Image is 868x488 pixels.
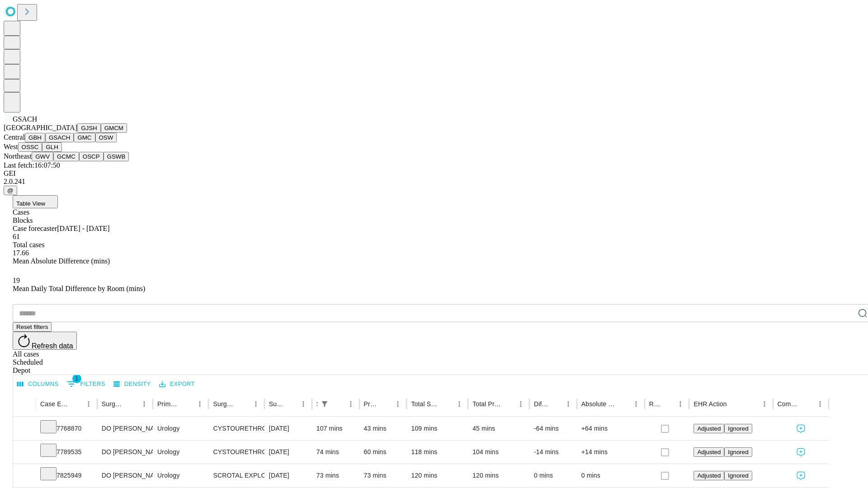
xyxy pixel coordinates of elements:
button: Sort [379,398,392,410]
button: Menu [392,398,404,410]
div: Surgery Name [213,400,236,408]
div: 74 mins [316,441,355,464]
button: Expand [18,468,31,484]
div: DO [PERSON_NAME] A Do [102,464,148,487]
button: Menu [297,398,310,410]
span: Northeast [4,152,32,160]
div: 7825949 [40,464,93,487]
div: [DATE] [269,441,307,464]
span: 19 [13,277,20,284]
button: GSWB [104,152,129,161]
button: Menu [758,398,771,410]
div: 120 mins [472,464,525,487]
div: GEI [4,169,864,178]
span: [GEOGRAPHIC_DATA] [4,124,77,131]
div: EHR Action [693,400,726,408]
span: Refresh data [32,342,73,350]
div: 43 mins [364,417,402,440]
button: Table View [13,195,58,208]
div: 104 mins [472,441,525,464]
div: 73 mins [364,464,402,487]
div: 7768870 [40,417,93,440]
button: @ [4,186,17,195]
span: 17.66 [13,249,29,257]
button: Sort [332,398,344,410]
span: Mean Absolute Difference (mins) [13,257,110,265]
div: CYSTOURETHROSCOPY WITH INSERTION URETERAL [MEDICAL_DATA] [213,417,259,440]
button: Expand [18,421,31,437]
button: Sort [801,398,814,410]
button: GBH [25,133,45,142]
button: GJSH [77,123,101,133]
button: Sort [181,398,193,410]
button: Adjusted [693,447,724,457]
button: GSACH [45,133,74,142]
div: Total Predicted Duration [472,400,501,408]
button: Sort [549,398,562,410]
button: Menu [814,398,826,410]
div: +14 mins [581,441,640,464]
button: Ignored [724,447,752,457]
button: Ignored [724,424,752,433]
div: [DATE] [269,417,307,440]
div: 2.0.241 [4,178,864,186]
span: GSACH [13,115,37,123]
span: Total cases [13,241,44,249]
button: Sort [617,398,630,410]
div: 45 mins [472,417,525,440]
div: Total Scheduled Duration [411,400,439,408]
button: Menu [138,398,151,410]
div: [DATE] [269,464,307,487]
div: SCROTAL EXPLORATION [213,464,259,487]
span: Central [4,133,25,141]
span: Last fetch: 16:07:50 [4,161,60,169]
button: Sort [661,398,674,410]
div: 118 mins [411,441,463,464]
div: Scheduled In Room Duration [316,400,317,408]
span: Table View [16,200,45,207]
button: Menu [453,398,466,410]
button: Menu [193,398,206,410]
div: Urology [157,417,204,440]
span: 61 [13,233,20,240]
span: Case forecaster [13,225,57,232]
span: Ignored [728,472,748,479]
span: Mean Daily Total Difference by Room (mins) [13,285,145,292]
button: Ignored [724,471,752,480]
button: Refresh data [13,332,77,350]
button: OSW [95,133,117,142]
div: Difference [534,400,548,408]
button: OSCP [79,152,104,161]
button: OSSC [18,142,42,152]
div: Surgeon Name [102,400,124,408]
div: DO [PERSON_NAME] A Do [102,417,148,440]
div: Case Epic Id [40,400,69,408]
button: GMCM [101,123,127,133]
div: -14 mins [534,441,572,464]
div: Comments [778,400,800,408]
span: [DATE] - [DATE] [57,225,109,232]
div: 120 mins [411,464,463,487]
button: Adjusted [693,471,724,480]
span: Ignored [728,425,748,432]
div: Urology [157,441,204,464]
div: Primary Service [157,400,180,408]
button: Sort [284,398,297,410]
div: 7789535 [40,441,93,464]
button: Adjusted [693,424,724,433]
button: Show filters [65,377,108,391]
div: 1 active filter [318,398,331,410]
button: Menu [514,398,527,410]
div: Predicted In Room Duration [364,400,378,408]
div: Absolute Difference [581,400,616,408]
button: Sort [237,398,250,410]
span: Reset filters [16,324,48,330]
button: Sort [728,398,741,410]
span: Adjusted [697,472,721,479]
button: Menu [250,398,262,410]
button: Sort [125,398,138,410]
button: GMC [74,133,95,142]
div: -64 mins [534,417,572,440]
div: 73 mins [316,464,355,487]
span: Ignored [728,449,748,455]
